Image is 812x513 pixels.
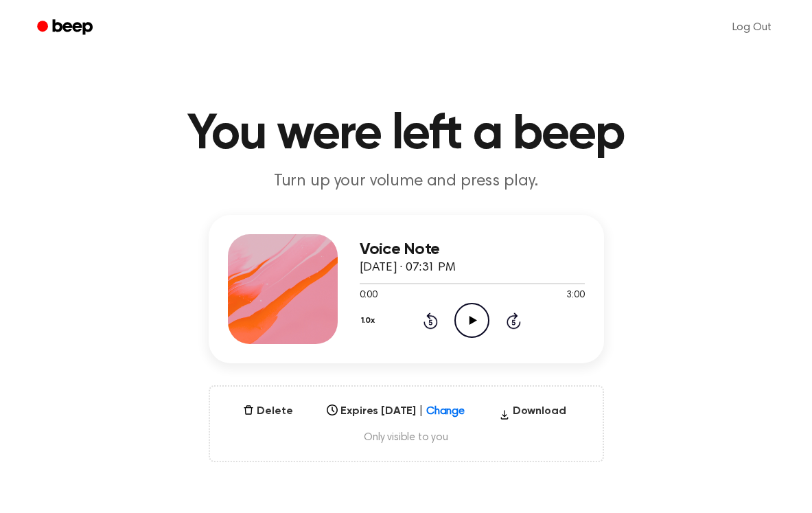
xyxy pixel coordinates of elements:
[494,403,572,425] button: Download
[237,403,298,420] button: Delete
[27,14,105,41] a: Beep
[360,262,456,274] span: [DATE] · 07:31 PM
[566,288,584,303] span: 3:00
[143,170,670,193] p: Turn up your volume and press play.
[360,240,585,259] h3: Voice Note
[360,288,378,303] span: 0:00
[227,431,586,444] span: Only visible to you
[360,309,380,332] button: 1.0x
[55,110,758,159] h1: You were left a beep
[719,11,785,44] a: Log Out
